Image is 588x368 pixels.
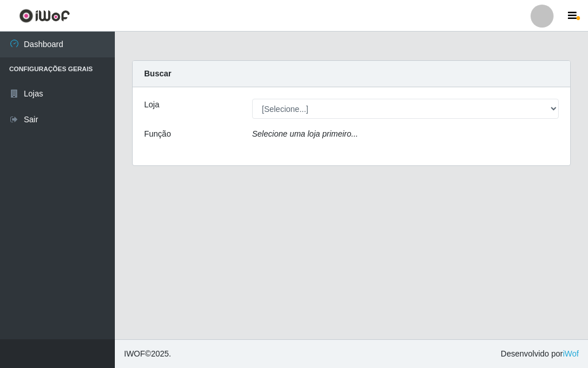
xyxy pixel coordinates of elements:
i: Selecione uma loja primeiro... [252,129,358,138]
img: CoreUI Logo [19,9,70,23]
span: Desenvolvido por [501,348,579,360]
span: IWOF [124,349,145,358]
a: iWof [563,349,579,358]
span: © 2025 . [124,348,171,360]
strong: Buscar [144,69,171,78]
label: Loja [144,99,159,111]
label: Função [144,128,171,140]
